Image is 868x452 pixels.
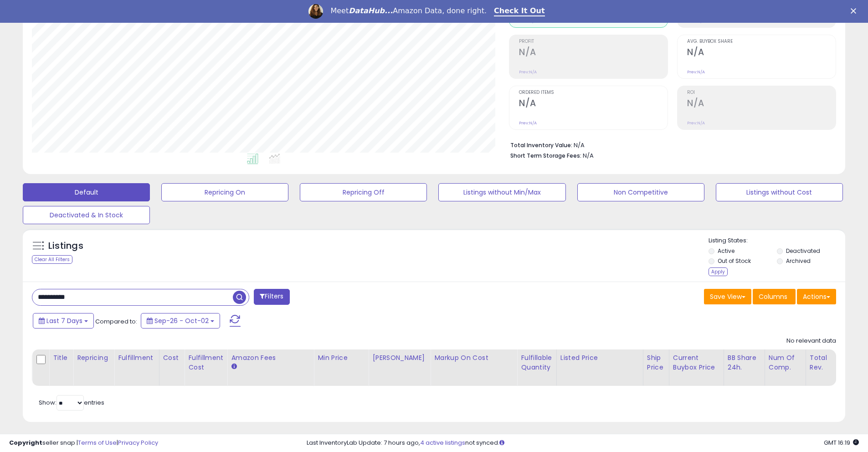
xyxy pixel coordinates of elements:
div: Fulfillment Cost [188,353,223,372]
div: Repricing [77,353,110,363]
button: Sep-26 - Oct-02 [141,313,220,329]
button: Deactivated & In Stock [23,206,150,224]
small: Prev: N/A [519,69,537,75]
img: Profile image for Georgie [308,4,323,19]
b: Total Inventory Value: [510,141,572,149]
span: 2025-10-10 16:19 GMT [824,438,859,447]
h2: N/A [519,98,668,110]
span: Avg. Buybox Share [687,39,836,44]
div: Apply [709,267,728,276]
button: Repricing Off [300,183,427,201]
h2: N/A [687,47,836,59]
span: ROI [687,90,836,95]
div: seller snap | | [9,439,158,447]
span: Show: entries [39,398,104,407]
label: Active [718,247,734,255]
label: Deactivated [786,247,820,255]
button: Save View [704,289,751,304]
th: The percentage added to the cost of goods (COGS) that forms the calculator for Min & Max prices. [431,349,517,386]
button: Default [23,183,150,201]
h2: N/A [687,98,836,110]
div: Title [53,353,69,363]
b: Short Term Storage Fees: [510,152,581,159]
div: Markup on Cost [434,353,513,363]
label: Out of Stock [718,257,751,265]
button: Listings without Min/Max [438,183,565,201]
a: Terms of Use [78,438,117,447]
div: Last InventoryLab Update: 7 hours ago, not synced. [307,439,859,447]
div: Fulfillment [118,353,155,363]
i: DataHub... [349,6,393,15]
span: Ordered Items [519,90,668,95]
button: Repricing On [161,183,288,201]
div: Meet Amazon Data, done right. [330,6,487,15]
li: N/A [510,139,829,150]
strong: Copyright [9,438,42,447]
h5: Listings [48,240,83,252]
div: Num of Comp. [769,353,802,372]
a: Check It Out [494,6,545,16]
a: 4 active listings [420,438,465,447]
small: Amazon Fees. [231,363,236,371]
div: Min Price [318,353,365,363]
div: Amazon Fees [231,353,310,363]
div: Close [851,8,860,14]
button: Last 7 Days [33,313,94,329]
span: N/A [583,151,594,160]
span: Sep-26 - Oct-02 [154,316,209,325]
div: BB Share 24h. [728,353,761,372]
button: Actions [797,289,836,304]
span: Last 7 Days [46,316,82,325]
button: Listings without Cost [716,183,843,201]
small: Prev: N/A [687,120,705,126]
div: Current Buybox Price [673,353,720,372]
div: Total Rev. [810,353,843,372]
div: Ship Price [647,353,665,372]
a: Privacy Policy [118,438,158,447]
div: Clear All Filters [32,255,72,264]
div: Cost [163,353,181,363]
span: Compared to: [95,317,137,326]
button: Filters [254,289,289,305]
span: Columns [759,292,787,301]
button: Non Competitive [577,183,704,201]
button: Columns [753,289,796,304]
div: Listed Price [560,353,639,363]
div: Fulfillable Quantity [521,353,552,372]
div: [PERSON_NAME] [372,353,426,363]
label: Archived [786,257,811,265]
h2: N/A [519,47,668,59]
p: Listing States: [709,236,845,245]
small: Prev: N/A [519,120,537,126]
div: No relevant data [786,337,836,345]
small: Prev: N/A [687,69,705,75]
span: Profit [519,39,668,44]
